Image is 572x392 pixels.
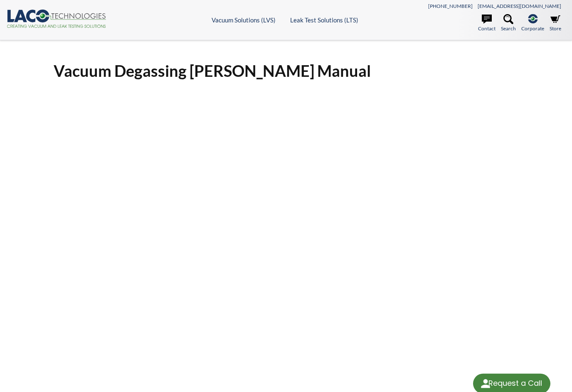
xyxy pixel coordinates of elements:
[54,61,518,81] h1: Vacuum Degassing [PERSON_NAME] Manual
[478,14,496,32] a: Contact
[479,377,492,390] img: round button
[428,3,473,9] a: [PHONE_NUMBER]
[290,16,358,24] a: Leak Test Solutions (LTS)
[501,14,516,32] a: Search
[212,16,276,24] a: Vacuum Solutions (LVS)
[478,3,561,9] a: [EMAIL_ADDRESS][DOMAIN_NAME]
[550,14,561,32] a: Store
[521,24,544,32] span: Corporate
